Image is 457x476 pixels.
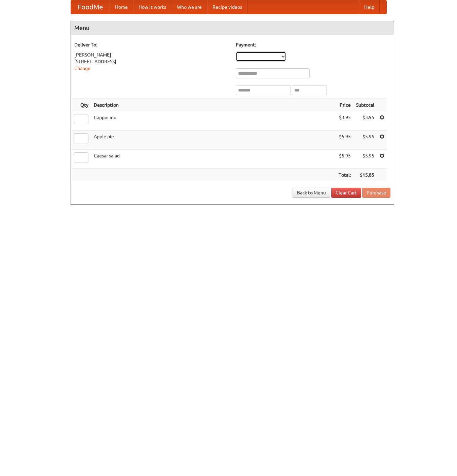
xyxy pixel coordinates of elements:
td: $5.95 [353,150,377,169]
button: Purchase [362,188,390,198]
td: $3.95 [353,111,377,131]
th: Qty [71,99,91,111]
div: [PERSON_NAME] [74,51,229,58]
a: Clear Cart [331,188,361,198]
th: Price [336,99,353,111]
th: Total: [336,169,353,181]
h5: Payment: [236,41,390,48]
td: $5.95 [353,131,377,150]
td: Cappucino [91,111,336,131]
a: Back to Menu [293,188,330,198]
a: Help [359,0,380,14]
td: $5.95 [336,131,353,150]
td: Apple pie [91,131,336,150]
h4: Menu [71,21,394,35]
a: Change [74,66,90,71]
th: $15.85 [353,169,377,181]
td: $5.95 [336,150,353,169]
a: FoodMe [71,0,110,14]
a: Who we are [172,0,207,14]
a: Recipe videos [207,0,247,14]
th: Subtotal [353,99,377,111]
td: $3.95 [336,111,353,131]
td: Caesar salad [91,150,336,169]
a: Home [110,0,133,14]
th: Description [91,99,336,111]
div: [STREET_ADDRESS] [74,58,229,65]
a: How it works [133,0,172,14]
h5: Deliver To: [74,41,229,48]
